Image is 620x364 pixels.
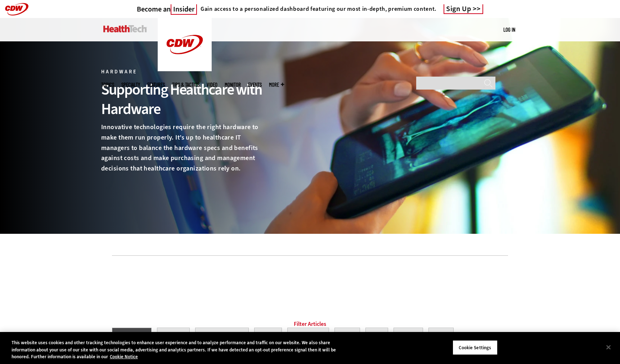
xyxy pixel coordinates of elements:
span: Insider [171,4,197,15]
a: CDW [158,65,212,73]
a: MonITor [225,82,241,87]
button: Drones [365,328,388,340]
a: Sign Up [444,4,483,14]
h4: Gain access to a personalized dashboard featuring our most in-depth, premium content. [201,5,436,13]
a: Events [248,82,262,87]
span: Specialty [121,82,140,87]
a: Video [207,82,217,87]
button: Barcode Technology [195,328,249,340]
a: More information about your privacy [110,354,138,360]
button: Displays [334,328,360,340]
img: Home [103,25,147,32]
button: E-Readers [394,328,423,340]
button: Close [601,339,616,355]
a: Filter Articles [294,320,326,328]
span: Topics [101,82,114,87]
button: Cookie Settings [453,340,498,355]
button: Gadgets [428,328,453,340]
img: Home [158,18,212,71]
a: Log in [503,26,515,33]
button: 3D printing [157,328,190,340]
p: Innovative technologies require the right hardware to make them run properly. It’s up to healthca... [101,122,268,174]
a: Features [147,82,165,87]
a: Gain access to a personalized dashboard featuring our most in-depth, premium content. [197,5,436,13]
button: Digital Signage [287,328,329,340]
a: Tips & Tactics [172,82,199,87]
span: More [269,82,284,87]
div: Supporting Healthcare with Hardware [101,80,268,119]
a: Become anInsider [137,5,197,14]
button: Desktops [254,328,282,340]
div: This website uses cookies and other tracking technologies to enhance user experience and to analy... [12,339,341,360]
button: All Sub-Topics [112,328,152,340]
h3: Become an [137,5,197,14]
div: User menu [503,26,515,33]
